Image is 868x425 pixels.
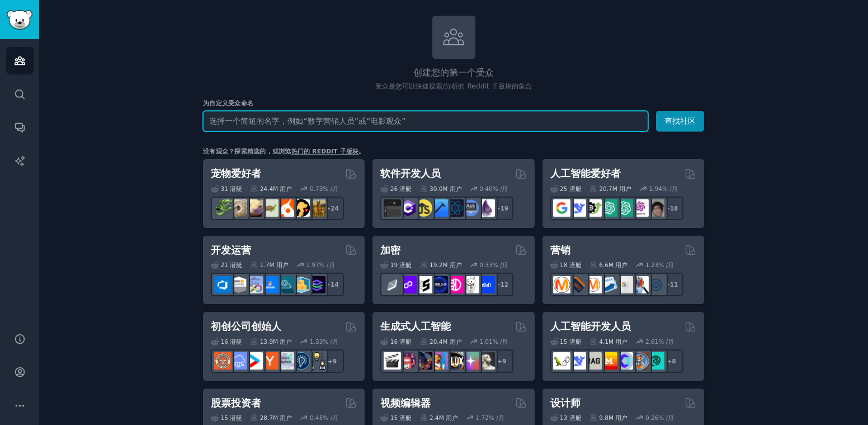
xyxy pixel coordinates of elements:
img: LLMOP [631,352,649,370]
img: Docker_DevOps [246,276,263,293]
img: ycombinator [261,352,279,370]
img: 企业家骑行 [214,352,232,370]
font: 19 潜艇 [390,261,412,269]
font: 13.9M 用户 [260,338,293,345]
font: 18 [670,205,678,212]
img: 反应原生 [446,199,464,217]
img: 独立黑客 [277,352,294,370]
img: 夏普 [399,199,417,217]
div: + [660,273,683,296]
font: 19.2M 用户 [430,261,462,269]
font: 8 [672,358,676,365]
img: GummySearch 徽标 [7,10,32,30]
img: 人工智能 [647,199,664,217]
div: + [320,197,344,220]
div: + [490,273,513,296]
img: 深度搜索 [569,199,586,217]
h2: 开发运营 [211,244,251,258]
h2: 软件开发人员 [380,167,441,181]
font: 25 潜艇 [560,185,582,193]
a: 热门的 Reddit 子版块 [291,148,359,155]
img: defi_ [478,276,495,293]
img: 星空 [462,352,479,370]
font: 2.4M 用户 [430,414,458,422]
font: 16 潜艇 [390,338,412,345]
img: AI工具目录 [584,199,602,217]
input: 选择一个简短的名字，例如“数字营销人员”或“电影观众” [203,111,648,132]
font: 4.1M 用户 [599,338,628,345]
img: 营销研究 [631,276,649,293]
h2: 生成式人工智能 [380,320,451,334]
img: 学习JavaScript [415,199,432,217]
img: 朗链 [553,352,570,370]
font: 24.4M 用户 [260,185,293,193]
h2: 创建您的第一个受众 [203,66,704,80]
img: 在线营销 [647,276,664,293]
img: 平台工程 [277,276,294,293]
img: 创业 [293,352,310,370]
button: 查找社区 [656,111,704,132]
img: 深梦 [415,352,432,370]
img: 通量AI [446,352,464,370]
img: 犬种 [308,199,325,217]
img: 宠物建议 [293,199,310,217]
img: 玄凤鹦鹉 [277,199,294,217]
img: 球蟒 [230,199,247,217]
font: 16 潜艇 [221,338,243,345]
h2: 初创公司创始人 [211,320,281,334]
h2: 人工智能开发人员 [550,320,631,334]
font: 20.4M 用户 [430,338,462,345]
img: 人工智能视频 [384,352,401,370]
font: 18 潜艇 [560,261,582,269]
div: 0.26% /月 [645,414,674,422]
img: chatgpt_promptDesign [600,199,617,217]
font: 15 潜艇 [221,414,243,422]
img: 加密新闻 [462,276,479,293]
font: 9 [333,358,337,365]
div: + [490,197,513,220]
img: SD福罗尔 [431,352,448,370]
font: 24 [331,205,339,212]
h2: 人工智能爱好者 [550,167,621,181]
div: 0.33% /月 [479,261,508,269]
img: 炼金药 [478,199,495,217]
font: 13 潜艇 [560,414,582,422]
img: 软件 [384,199,401,217]
img: 成长我的业务 [308,352,325,370]
font: 9.8M 用户 [599,414,628,422]
h2: 设计师 [550,396,581,410]
img: 比西奥 [569,276,586,293]
h2: 加密 [380,244,400,258]
img: 米斯特拉尔AI [600,352,617,370]
div: 1.94% /月 [649,185,678,193]
img: 询问营销 [584,276,602,293]
img: DevOps链接 [261,276,279,293]
div: + [490,349,513,373]
font: 28.7M 用户 [260,414,293,422]
font: 15 潜艇 [560,338,582,345]
div: 0.45% /月 [310,414,338,422]
img: 电子邮件营销 [600,276,617,293]
font: 26 潜艇 [390,185,412,193]
div: + [660,349,683,373]
img: aws_cdk [293,276,310,293]
font: 19 [500,205,508,212]
img: ETH金融 [384,276,401,293]
img: 平台工程师 [308,276,325,293]
font: 6.6M 用户 [599,261,628,269]
div: 1.23% /月 [645,261,674,269]
div: 1.97% /月 [306,261,334,269]
font: 11 [670,281,678,288]
p: 受众是您可以快速搜索/分析的 Reddit 子版块的集合 [203,82,704,92]
font: 12 [500,281,508,288]
div: 1.01% /月 [479,338,508,345]
img: AzureDevOps [214,276,232,293]
img: 梦想展位 [478,352,495,370]
font: 30.0M 用户 [430,185,462,193]
img: SaaS [230,352,247,370]
img: defiblockchain [446,276,464,293]
img: 埃斯塔克 [415,276,432,293]
img: 开源人工智能 [616,352,633,370]
font: 9 [502,358,506,365]
div: 1.33% /月 [310,338,338,345]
